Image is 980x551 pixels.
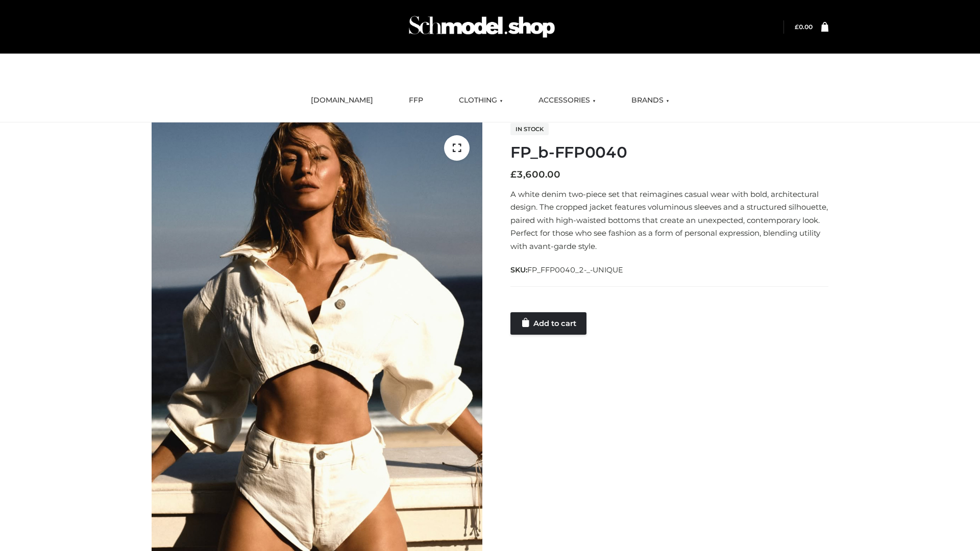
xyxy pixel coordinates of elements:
h1: FP_b-FFP0040 [510,143,828,162]
p: A white denim two-piece set that reimagines casual wear with bold, architectural design. The crop... [510,188,828,253]
a: BRANDS [624,89,677,112]
bdi: 0.00 [795,23,813,31]
span: SKU: [510,264,624,276]
span: In stock [510,123,549,135]
a: ACCESSORIES [531,89,603,112]
a: CLOTHING [451,89,510,112]
a: Add to cart [510,312,586,335]
span: £ [510,169,517,180]
bdi: 3,600.00 [510,169,560,180]
a: [DOMAIN_NAME] [303,89,381,112]
a: FFP [401,89,431,112]
a: £0.00 [795,23,813,31]
span: FP_FFP0040_2-_-UNIQUE [527,265,623,274]
img: Schmodel Admin 964 [405,7,558,47]
span: £ [795,23,799,31]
